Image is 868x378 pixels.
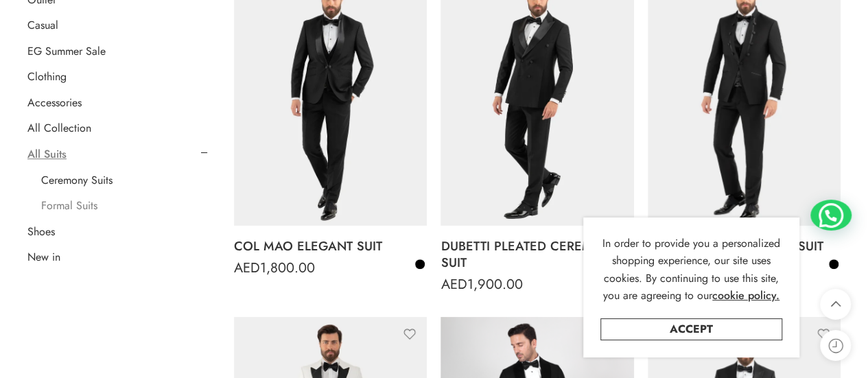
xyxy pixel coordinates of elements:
bdi: 1,900.00 [441,274,522,294]
a: Casual [27,19,58,32]
a: cookie policy. [712,287,779,305]
a: Black [828,258,840,270]
span: AED [234,258,260,278]
span: In order to provide you a personalized shopping experience, our site uses cookies. By continuing ... [602,235,780,304]
a: All Suits [27,147,67,161]
a: Formal Suits [41,199,97,213]
a: EG Summer Sale [27,45,106,58]
a: New in [27,250,60,264]
span: AED [441,274,467,294]
a: Black [414,258,426,270]
bdi: 1,800.00 [234,258,315,278]
a: DUBETTI PLEATED CEREMONY SUIT [441,233,633,276]
a: All Collection [27,121,91,135]
a: Ceremony Suits [41,174,113,187]
a: COL MAO ELEGANT SUIT [234,233,427,260]
a: Clothing [27,70,67,84]
a: Accessories [27,96,82,110]
a: Accept [600,318,782,340]
a: Shoes [27,225,55,239]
